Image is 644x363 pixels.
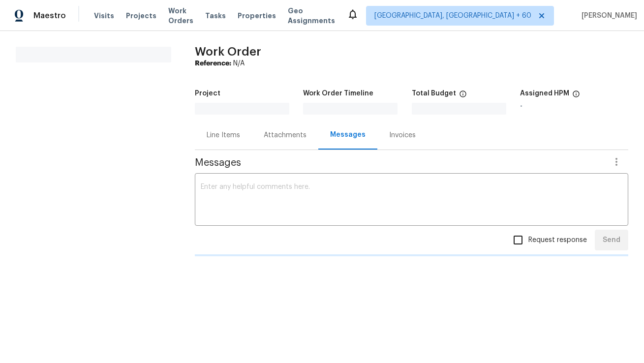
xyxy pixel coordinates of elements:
span: The total cost of line items that have been proposed by Opendoor. This sum includes line items th... [459,90,467,103]
div: Line Items [207,130,240,140]
div: - [520,103,628,110]
h5: Total Budget [412,90,456,97]
div: Attachments [264,130,307,140]
b: Reference: [195,60,231,67]
h5: Project [195,90,220,97]
span: Work Orders [168,6,193,26]
span: Tasks [205,12,226,19]
span: Projects [126,11,156,21]
h5: Assigned HPM [520,90,569,97]
span: The hpm assigned to this work order. [572,90,580,103]
div: Messages [330,130,366,140]
span: Request response [528,235,587,245]
span: Maestro [33,11,66,21]
span: [PERSON_NAME] [578,11,637,21]
div: N/A [195,59,628,68]
span: Work Order [195,46,261,58]
span: Messages [195,158,605,168]
span: [GEOGRAPHIC_DATA], [GEOGRAPHIC_DATA] + 60 [374,11,531,21]
span: Geo Assignments [288,6,335,26]
h5: Work Order Timeline [303,90,373,97]
div: Invoices [389,130,416,140]
span: Visits [94,11,114,21]
span: Properties [238,11,276,21]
